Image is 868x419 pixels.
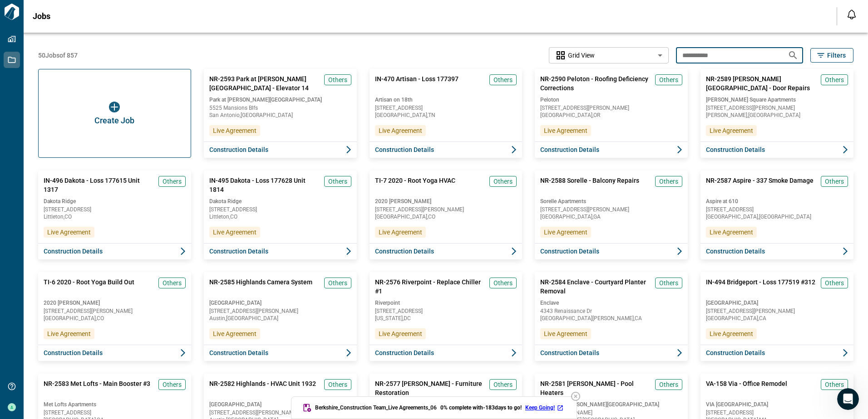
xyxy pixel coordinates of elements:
[659,278,678,287] span: Others
[706,247,765,256] span: Construction Details
[209,198,351,205] span: Dakota Ridge
[209,278,312,296] span: NR-2585 Highlands Camera System
[44,316,186,321] span: [GEOGRAPHIC_DATA] , CO
[700,141,853,158] button: Construction Details
[706,348,765,357] span: Construction Details
[706,96,848,103] span: [PERSON_NAME] Square Apartments
[209,74,321,93] span: NR-2593 Park at [PERSON_NAME][GEOGRAPHIC_DATA] - Elevator 14
[810,48,853,63] button: Filters
[38,345,191,361] button: Construction Details
[540,176,639,194] span: NR-2588 Sorelle - Balcony Repairs
[706,112,848,118] span: [PERSON_NAME] , [GEOGRAPHIC_DATA]
[440,404,522,411] span: 0 % complete with -183 days to go!
[706,145,765,154] span: Construction Details
[44,401,186,408] span: Met Lofts Apartments
[784,46,802,64] button: Search jobs
[328,177,347,186] span: Others
[540,278,651,296] span: NR-2584 Enclave - Courtyard Planter Removal
[540,348,599,357] span: Construction Details
[706,207,848,212] span: [STREET_ADDRESS]
[204,141,357,158] button: Construction Details
[209,105,351,111] span: 5525 Mansions Blfs
[47,228,91,237] span: Live Agreement
[375,214,517,219] span: [GEOGRAPHIC_DATA] , CO
[44,348,103,357] span: Construction Details
[209,96,351,103] span: Park at [PERSON_NAME][GEOGRAPHIC_DATA]
[213,329,256,338] span: Live Agreement
[209,176,321,194] span: IN-495 Dakota - Loss 177628 Unit 1814
[375,299,517,307] span: Riverpoint
[375,207,517,212] span: [STREET_ADDRESS][PERSON_NAME]
[379,329,422,338] span: Live Agreement
[706,198,848,205] span: Aspire at 610
[825,177,844,186] span: Others
[209,145,268,154] span: Construction Details
[379,228,422,237] span: Live Agreement
[825,380,844,389] span: Others
[375,379,486,397] span: NR-2577 [PERSON_NAME] - Furniture Restoration
[540,247,599,256] span: Construction Details
[544,126,587,135] span: Live Agreement
[540,214,682,219] span: [GEOGRAPHIC_DATA] , GA
[44,176,155,194] span: IN-496 Dakota - Loss 177615 Unit 1317
[568,51,595,60] span: Grid View
[493,177,513,186] span: Others
[370,243,523,259] button: Construction Details
[544,228,587,237] span: Live Agreement
[375,105,517,111] span: [STREET_ADDRESS]
[44,410,186,415] span: [STREET_ADDRESS]
[700,243,853,259] button: Construction Details
[706,299,848,307] span: [GEOGRAPHIC_DATA]
[328,380,347,389] span: Others
[706,278,815,296] span: IN-494 Bridgeport - Loss 177519 #312
[827,51,846,60] span: Filters
[544,329,587,338] span: Live Agreement
[706,379,787,397] span: VA-158 Via - Office Remodel
[706,74,817,93] span: NR-2589 [PERSON_NAME][GEOGRAPHIC_DATA] - Door Repairs
[328,278,347,287] span: Others
[525,404,566,411] a: Keep Going!
[540,74,651,93] span: NR-2590 Peloton - Roofing Deficiency Corrections
[540,112,682,118] span: [GEOGRAPHIC_DATA] , OR
[706,308,848,314] span: [STREET_ADDRESS][PERSON_NAME]
[209,247,268,256] span: Construction Details
[540,308,682,314] span: 4343 Renaissance Dr
[38,243,191,259] button: Construction Details
[700,345,853,361] button: Construction Details
[540,96,682,103] span: Peloton
[375,145,434,154] span: Construction Details
[209,207,351,212] span: [STREET_ADDRESS]
[659,177,678,186] span: Others
[44,308,186,314] span: [STREET_ADDRESS][PERSON_NAME]
[44,278,134,296] span: TI-6 2020 - Root Yoga Build Out
[213,126,256,135] span: Live Agreement
[209,348,268,357] span: Construction Details
[109,102,120,112] img: icon button
[328,75,347,84] span: Others
[493,380,513,389] span: Others
[706,105,848,111] span: [STREET_ADDRESS][PERSON_NAME]
[370,345,523,361] button: Construction Details
[540,379,651,397] span: NR-2581 [PERSON_NAME] - Pool Heaters
[33,12,50,21] span: Jobs
[38,51,78,60] span: 50 Jobs of 857
[370,141,523,158] button: Construction Details
[163,278,182,287] span: Others
[375,74,459,93] span: IN-470 Artisan - Loss 177397
[540,410,682,415] span: 300 [PERSON_NAME]
[375,198,517,205] span: 2020 [PERSON_NAME]
[706,401,848,408] span: VIA [GEOGRAPHIC_DATA]
[209,308,351,314] span: [STREET_ADDRESS][PERSON_NAME]
[540,207,682,212] span: [STREET_ADDRESS][PERSON_NAME]
[659,380,678,389] span: Others
[844,7,859,22] button: Open notification feed
[535,243,688,259] button: Construction Details
[837,388,859,410] iframe: Intercom live chat
[825,75,844,84] span: Others
[209,299,351,307] span: [GEOGRAPHIC_DATA]
[540,105,682,111] span: [STREET_ADDRESS][PERSON_NAME]
[379,126,422,135] span: Live Agreement
[375,308,517,314] span: [STREET_ADDRESS]
[209,401,351,408] span: [GEOGRAPHIC_DATA]
[44,299,186,307] span: 2020 [PERSON_NAME]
